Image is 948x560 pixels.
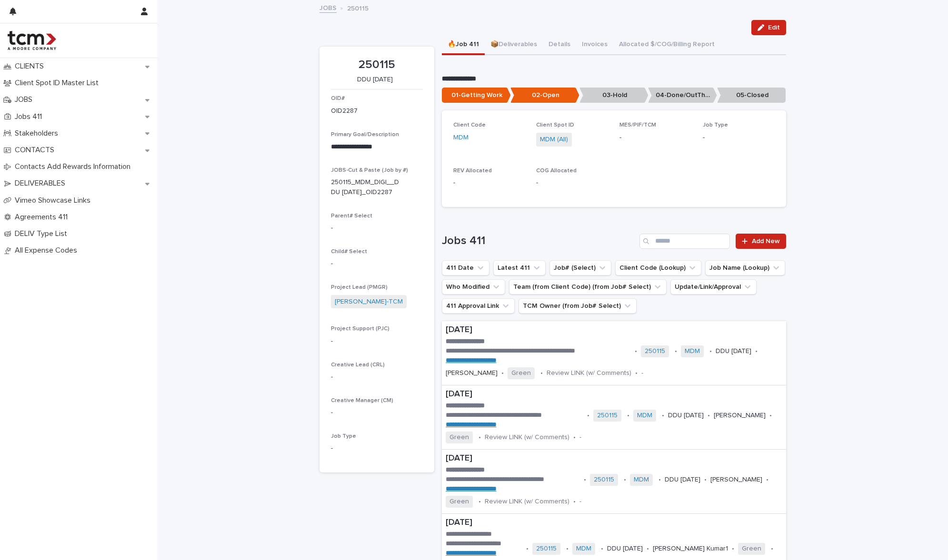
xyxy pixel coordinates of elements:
[446,432,473,443] span: Green
[442,260,489,275] button: 411 Date
[453,178,525,188] p: -
[526,545,529,553] p: •
[479,498,481,506] p: •
[519,298,637,314] button: TCM Owner (from Job# Select)
[576,545,591,553] a: MDM
[11,146,62,155] p: CONTACTS
[766,476,768,484] p: •
[613,35,720,55] button: Allocated $/COG/Billing Report
[11,79,106,88] p: Client Spot ID Master List
[637,412,652,420] a: MDM
[11,62,51,71] p: CLIENTS
[752,238,780,245] span: Add New
[453,122,486,128] span: Client Code
[331,96,345,101] span: OID#
[331,336,423,346] p: -
[536,178,608,188] p: -
[662,412,664,420] p: •
[11,95,40,104] p: JOBS
[619,133,691,143] p: -
[675,347,677,355] p: •
[11,162,138,171] p: Contacts Add Rewards Information
[493,260,546,275] button: Latest 411
[331,433,356,439] span: Job Type
[573,433,576,442] p: •
[11,112,50,121] p: Jobs 411
[331,443,423,453] p: -
[540,369,543,377] p: •
[442,35,485,55] button: 🔥Job 411
[703,122,728,128] span: Job Type
[704,476,707,484] p: •
[584,476,586,484] p: •
[331,408,423,418] p: -
[566,545,569,553] p: •
[751,20,786,35] button: Edit
[594,476,614,484] a: 250115
[479,433,481,442] p: •
[771,545,773,553] p: •
[11,179,73,188] p: DELIVERABLES
[442,279,505,295] button: Who Modified
[769,412,772,420] p: •
[573,498,576,506] p: •
[536,122,574,128] span: Client Spot ID
[335,297,403,307] a: [PERSON_NAME]-TCM
[645,347,665,355] a: 250115
[331,326,389,332] span: Project Support (PJC)
[331,398,393,403] span: Creative Manager (CM)
[647,545,649,553] p: •
[716,347,751,355] p: DDU [DATE]
[347,2,369,13] p: 250115
[755,347,758,355] p: •
[576,35,613,55] button: Invoices
[536,168,577,174] span: COG Allocated
[714,412,766,420] p: [PERSON_NAME]
[668,412,704,420] p: DDU [DATE]
[331,259,423,269] p: -
[442,88,511,103] p: 01-Getting Work
[634,476,649,484] a: MDM
[703,133,775,143] p: -
[331,249,367,255] span: Child# Select
[509,279,667,295] button: Team (from Client Code) (from Job# Select)
[331,106,358,116] p: OID2287
[587,412,589,420] p: •
[446,453,782,464] p: [DATE]
[670,279,757,295] button: Update/Link/Approval
[648,88,717,103] p: 04-Done/OutThere
[446,389,782,400] p: [DATE]
[453,168,492,174] span: REV Allocated
[738,543,765,555] span: Green
[331,213,372,219] span: Parent# Select
[543,35,576,55] button: Details
[11,246,85,255] p: All Expense Codes
[11,129,66,138] p: Stakeholders
[331,372,423,382] p: -
[597,412,618,420] a: 250115
[453,133,469,143] a: MDM
[11,213,75,222] p: Agreements 411
[8,31,56,50] img: 4hMmSqQkux38exxPVZHQ
[485,498,569,506] p: Review LINK (w/ Comments)
[510,88,579,103] p: 02-Open
[627,412,629,420] p: •
[331,223,423,233] p: -
[540,135,568,145] a: MDM (All)
[708,412,710,420] p: •
[331,76,419,84] p: DDU [DATE]
[446,496,473,508] span: Green
[635,347,637,355] p: •
[732,545,734,553] p: •
[641,369,643,377] p: -
[331,58,423,72] p: 250115
[442,298,515,314] button: 411 Approval Link
[717,88,786,103] p: 05-Closed
[485,433,569,442] p: Review LINK (w/ Comments)
[446,325,782,335] p: [DATE]
[685,347,700,355] a: MDM
[639,234,730,249] div: Search
[768,24,780,31] span: Edit
[536,545,557,553] a: 250115
[547,369,631,377] p: Review LINK (w/ Comments)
